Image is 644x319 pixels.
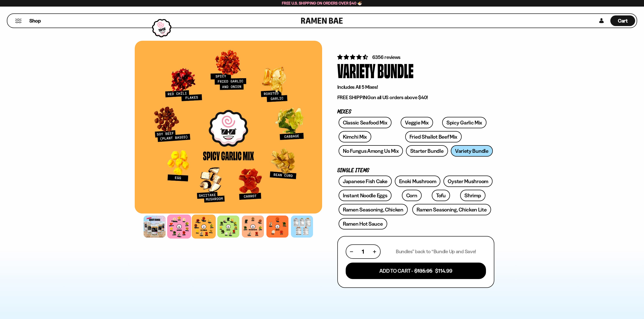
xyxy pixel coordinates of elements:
span: Shop [29,17,41,24]
a: Shrimp [460,190,485,201]
p: Mixes [337,110,494,114]
a: Corn [402,190,422,201]
a: Ramen Seasoning, Chicken [339,204,408,215]
a: Japanese Fish Cake [339,176,392,187]
span: 1 [362,248,364,255]
a: Ramen Seasoning, Chicken Lite [412,204,491,215]
p: Includes All 5 Mixes! [337,84,494,90]
a: Oyster Mushroom [443,176,493,187]
div: Variety [337,61,375,80]
a: Kimchi Mix [339,131,371,142]
span: Cart [618,18,628,24]
a: Spicy Garlic Mix [442,117,486,128]
span: Free U.S. Shipping on Orders over $40 🍜 [282,1,362,6]
strong: FREE SHIPPING [337,94,371,100]
a: Enoki Mushroom [395,176,441,187]
a: Fried Shallot Beef Mix [405,131,462,142]
div: Bundle [377,61,414,80]
button: Add To Cart - $135.95 $114.99 [346,263,486,279]
a: Ramen Hot Sauce [339,218,387,229]
a: Tofu [432,190,450,201]
a: Veggie Mix [401,117,433,128]
a: Shop [29,15,41,26]
span: 4.63 stars [337,54,369,60]
a: Starter Bundle [406,145,448,157]
p: on all US orders above $40! [337,94,494,101]
span: 6356 reviews [372,54,401,60]
p: Bundles” back to “Bundle Up and Save! [396,248,476,255]
a: No Fungus Among Us Mix [339,145,403,157]
button: Mobile Menu Trigger [15,19,22,23]
a: Instant Noodle Eggs [339,190,392,201]
p: Single Items [337,168,494,173]
a: Classic Seafood Mix [339,117,392,128]
div: Cart [610,14,635,28]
